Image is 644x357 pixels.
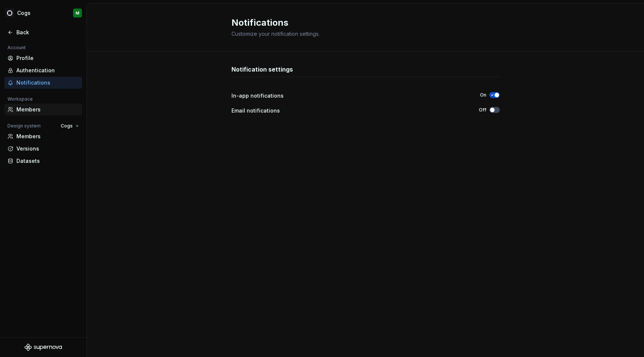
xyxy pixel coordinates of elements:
[76,10,79,16] div: M
[16,106,79,113] div: Members
[4,95,36,104] div: Workspace
[4,121,44,130] div: Design system
[4,77,82,89] a: Notifications
[16,133,79,140] div: Members
[16,54,79,62] div: Profile
[16,157,79,165] div: Datasets
[4,64,82,76] a: Authentication
[16,29,79,36] div: Back
[16,67,79,74] div: Authentication
[4,104,82,116] a: Members
[61,123,73,129] span: Cogs
[479,107,486,113] label: Off
[231,65,293,74] h3: Notification settings
[231,107,280,114] div: Email notifications
[25,344,62,351] svg: Supernova Logo
[231,17,491,29] h2: Notifications
[17,9,31,17] div: Cogs
[4,52,82,64] a: Profile
[4,155,82,167] a: Datasets
[480,92,486,98] label: On
[4,130,82,142] a: Members
[16,79,79,86] div: Notifications
[231,92,284,99] div: In-app notifications
[4,143,82,155] a: Versions
[16,145,79,152] div: Versions
[5,9,14,18] img: 293001da-8814-4710-858c-a22b548e5d5c.png
[4,43,29,52] div: Account
[1,5,85,21] button: CogsM
[231,31,320,37] span: Customize your notification settings.
[4,26,82,38] a: Back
